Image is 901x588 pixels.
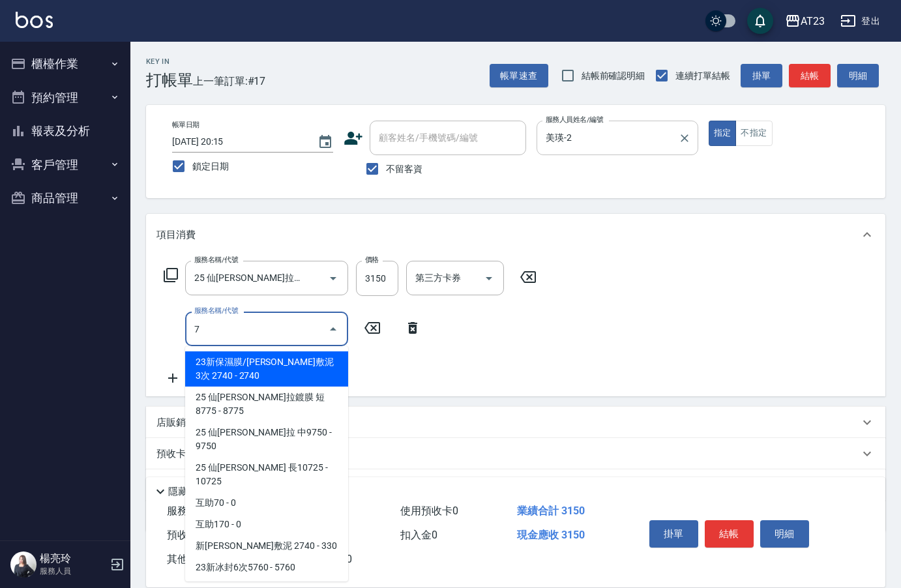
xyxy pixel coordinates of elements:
[5,148,125,182] button: 客戶管理
[400,505,458,517] span: 使用預收卡 0
[192,160,229,173] span: 鎖定日期
[185,557,348,578] span: 23新冰封6次5760 - 5760
[5,47,125,81] button: 櫃檯作業
[193,73,266,89] span: 上一筆訂單:#17
[167,529,225,541] span: 預收卡販賣 0
[735,121,772,146] button: 不指定
[16,12,53,28] img: Logo
[185,387,348,422] span: 25 仙[PERSON_NAME]拉鍍膜 短8775 - 8775
[167,505,232,517] span: 服務消費 3150
[365,255,379,265] label: 價格
[5,114,125,148] button: 報表及分析
[40,552,106,565] h5: 楊亮玲
[146,214,885,256] div: 項目消費
[546,115,603,125] label: 服務人員姓名/編號
[705,520,754,548] button: 結帳
[10,551,37,578] img: Person
[194,306,238,316] label: 服務名稱/代號
[146,71,193,89] h3: 打帳單
[146,407,885,438] div: 店販銷售
[490,64,548,88] button: 帳單速查
[185,535,348,557] span: 新[PERSON_NAME]敷泥 2740 - 330
[649,520,698,548] button: 掛單
[185,351,348,387] span: 23新保濕膜/[PERSON_NAME]敷泥3次 2740 - 2740
[185,422,348,457] span: 25 仙[PERSON_NAME]拉 中9750 - 9750
[323,268,344,289] button: Open
[386,162,422,176] span: 不留客資
[780,8,830,35] button: AT23
[146,57,193,66] h2: Key In
[167,553,235,565] span: 其他付款方式 0
[146,438,885,469] div: 預收卡販賣
[837,64,879,88] button: 明細
[741,64,782,88] button: 掛單
[801,13,825,29] div: AT23
[760,520,809,548] button: 明細
[5,181,125,215] button: 商品管理
[517,505,585,517] span: 業績合計 3150
[156,447,205,461] p: 預收卡販賣
[185,457,348,492] span: 25 仙[PERSON_NAME] 長10725 - 10725
[40,565,106,577] p: 服務人員
[709,121,737,146] button: 指定
[194,255,238,265] label: 服務名稱/代號
[168,485,227,499] p: 隱藏業績明細
[675,69,730,83] span: 連續打單結帳
[185,514,348,535] span: 互助170 - 0
[310,126,341,158] button: Choose date, selected date is 2025-10-09
[400,529,437,541] span: 扣入金 0
[747,8,773,34] button: save
[675,129,694,147] button: Clear
[582,69,645,83] span: 結帳前確認明細
[517,529,585,541] span: 現金應收 3150
[479,268,499,289] button: Open
[156,416,196,430] p: 店販銷售
[172,120,199,130] label: 帳單日期
[789,64,831,88] button: 結帳
[323,319,344,340] button: Close
[156,228,196,242] p: 項目消費
[835,9,885,33] button: 登出
[185,492,348,514] span: 互助70 - 0
[5,81,125,115] button: 預約管理
[172,131,304,153] input: YYYY/MM/DD hh:mm
[146,469,885,501] div: 其他付款方式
